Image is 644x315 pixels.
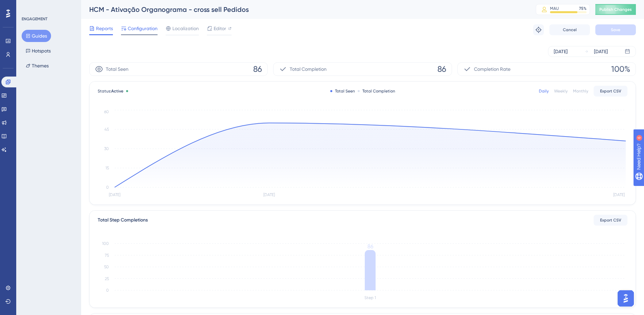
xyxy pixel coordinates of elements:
[89,5,519,14] div: HCM - Ativação Organograma - cross sell Pedidos
[22,30,51,42] button: Guides
[172,24,199,33] span: Localization
[364,295,376,300] tspan: Step 1
[104,127,109,132] tspan: 45
[22,60,53,72] button: Themes
[106,65,128,73] span: Total Seen
[214,24,226,33] span: Editor
[549,24,590,35] button: Cancel
[611,64,630,75] span: 100%
[367,243,373,250] tspan: 86
[128,24,158,33] span: Configuration
[111,89,123,93] span: Active
[594,215,627,226] button: Export CSV
[104,265,109,269] tspan: 50
[104,146,109,151] tspan: 30
[109,192,120,197] tspan: [DATE]
[106,288,109,293] tspan: 0
[98,216,148,224] div: Total Step Completions
[253,64,262,75] span: 86
[104,109,109,114] tspan: 60
[613,192,625,197] tspan: [DATE]
[22,16,47,22] div: ENGAGEMENT
[611,27,620,33] span: Save
[437,64,446,75] span: 86
[105,166,109,170] tspan: 15
[599,7,632,12] span: Publish Changes
[22,45,55,57] button: Hotspots
[554,47,568,56] div: [DATE]
[573,88,588,94] div: Monthly
[105,253,109,258] tspan: 75
[595,24,636,35] button: Save
[539,88,549,94] div: Daily
[290,65,327,73] span: Total Completion
[330,88,355,94] div: Total Seen
[550,6,559,11] div: MAU
[594,86,627,97] button: Export CSV
[600,88,621,94] span: Export CSV
[98,88,123,94] span: Status:
[16,2,42,10] span: Need Help?
[102,241,109,246] tspan: 100
[358,88,395,94] div: Total Completion
[105,276,109,281] tspan: 25
[96,24,113,33] span: Reports
[263,192,275,197] tspan: [DATE]
[616,288,636,309] iframe: UserGuiding AI Assistant Launcher
[47,3,49,9] div: 6
[106,185,109,190] tspan: 0
[594,47,608,56] div: [DATE]
[579,6,587,11] div: 75 %
[554,88,568,94] div: Weekly
[595,4,636,15] button: Publish Changes
[563,27,577,33] span: Cancel
[600,217,621,223] span: Export CSV
[474,65,510,73] span: Completion Rate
